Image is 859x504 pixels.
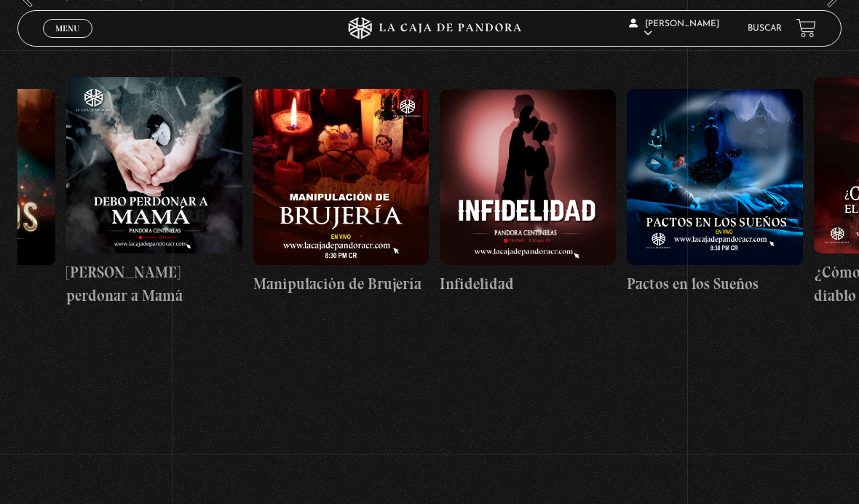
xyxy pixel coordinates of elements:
[627,18,803,366] a: Pactos en los Sueños
[629,20,719,38] span: [PERSON_NAME]
[440,18,616,366] a: Infidelidad
[748,24,782,33] a: Buscar
[253,18,429,366] a: Manipulación de Brujería
[796,18,816,38] a: View your shopping cart
[627,272,803,296] h4: Pactos en los Sueños
[253,272,429,296] h4: Manipulación de Brujería
[440,272,616,296] h4: Infidelidad
[66,261,242,307] h4: [PERSON_NAME] perdonar a Mamá
[66,18,242,366] a: [PERSON_NAME] perdonar a Mamá
[51,36,85,47] span: Cerrar
[55,24,79,33] span: Menu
